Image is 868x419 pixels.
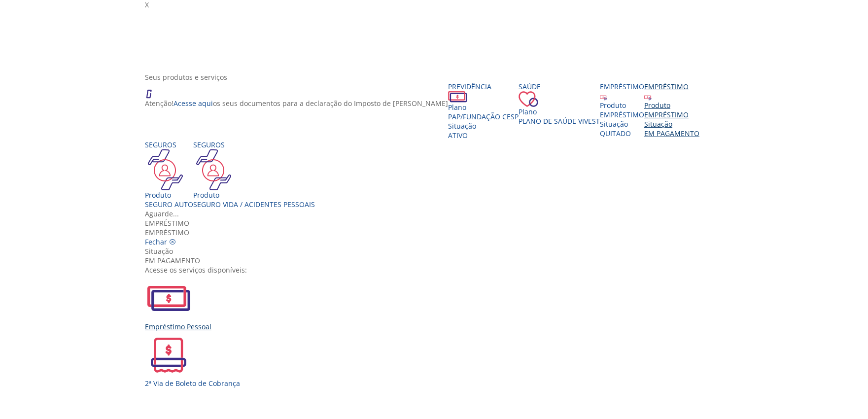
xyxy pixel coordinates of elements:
[519,82,600,126] a: Saúde PlanoPlano de Saúde VIVEST
[600,110,644,119] div: EMPRÉSTIMO
[600,101,644,110] div: Produto
[145,275,730,331] a: Empréstimo Pessoal
[644,129,699,138] span: EM PAGAMENTO
[145,265,730,275] div: Acesse os serviços disponíveis:
[448,112,519,121] span: PAP/Fundação CESP
[174,99,213,108] a: Acesse aqui
[145,209,730,218] div: Aguarde...
[145,140,193,209] a: Seguros Produto SEGURO AUTO
[145,218,730,228] div: Empréstimo
[600,129,631,138] span: QUITADO
[600,119,644,129] div: Situação
[519,107,600,116] div: Plano
[193,200,315,209] div: Seguro Vida / Acidentes Pessoais
[193,190,315,200] div: Produto
[145,331,730,388] a: 2ª Via de Boleto de Cobrança
[644,82,699,91] div: Empréstimo
[145,322,730,331] div: Empréstimo Pessoal
[145,82,162,99] img: ico_atencao.png
[448,121,519,131] div: Situação
[145,379,730,388] div: 2ª Via de Boleto de Cobrança
[448,82,519,140] a: Previdência PlanoPAP/Fundação CESP SituaçãoAtivo
[644,82,699,138] a: Empréstimo Produto EMPRÉSTIMO Situação EM PAGAMENTO
[145,140,193,149] div: Seguros
[519,116,600,126] span: Plano de Saúde VIVEST
[193,149,234,190] img: ico_seguros.png
[644,110,699,119] div: EMPRÉSTIMO
[145,246,730,256] div: Situação
[644,119,699,129] div: Situação
[519,91,538,107] img: ico_coracao.png
[145,256,730,265] div: EM PAGAMENTO
[145,237,176,246] a: Fechar
[145,237,167,246] span: Fechar
[644,93,652,101] img: ico_emprestimo.svg
[145,331,192,379] img: 2ViaCobranca.svg
[644,101,699,110] div: Produto
[145,99,448,108] p: Atenção! os seus documentos para a declaração do Imposto de [PERSON_NAME]
[145,228,189,237] span: EMPRÉSTIMO
[145,149,186,190] img: ico_seguros.png
[193,140,315,149] div: Seguros
[600,82,644,91] div: Empréstimo
[145,275,192,322] img: EmprestimoPessoal.svg
[145,190,193,200] div: Produto
[448,131,468,140] span: Ativo
[519,82,600,91] div: Saúde
[448,91,467,103] img: ico_dinheiro.png
[448,103,519,112] div: Plano
[600,93,607,101] img: ico_emprestimo.svg
[448,82,519,91] div: Previdência
[145,72,730,82] div: Seus produtos e serviços
[145,200,193,209] div: SEGURO AUTO
[600,82,644,138] a: Empréstimo Produto EMPRÉSTIMO Situação QUITADO
[193,140,315,209] a: Seguros Produto Seguro Vida / Acidentes Pessoais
